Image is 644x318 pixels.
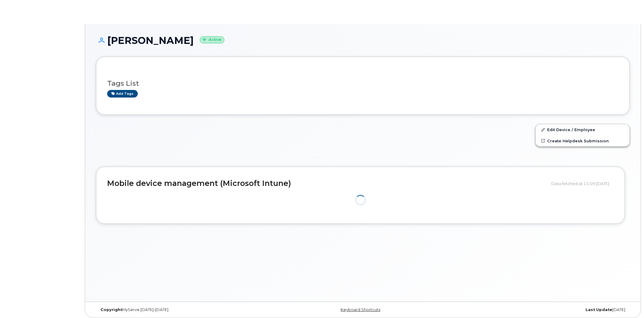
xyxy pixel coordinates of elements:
[536,124,629,135] a: Edit Device / Employee
[452,307,630,312] div: [DATE]
[107,80,619,87] h3: Tags List
[107,90,138,98] a: Add tags
[200,36,224,43] small: Active
[536,135,629,146] a: Create Helpdesk Submission
[101,307,122,312] strong: Copyright
[96,307,274,312] div: MyServe [DATE]–[DATE]
[586,307,612,312] strong: Last Update
[551,178,614,189] div: Data fetched at 15:09 [DATE]
[96,35,630,46] h1: [PERSON_NAME]
[341,307,380,312] a: Keyboard Shortcuts
[107,179,547,188] h2: Mobile device management (Microsoft Intune)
